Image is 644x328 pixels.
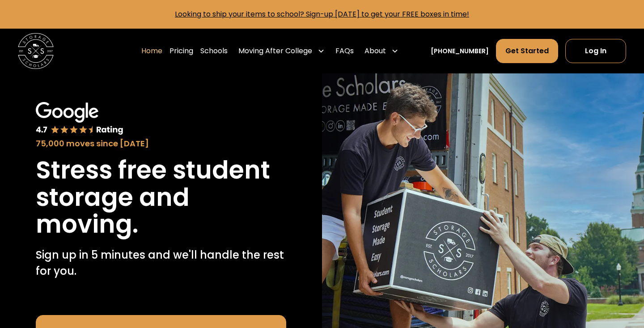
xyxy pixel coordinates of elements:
a: [PHONE_NUMBER] [431,47,489,56]
a: Schools [200,38,228,64]
img: Storage Scholars main logo [18,33,54,69]
a: Get Started [496,39,558,63]
a: home [18,33,54,69]
a: Pricing [169,38,193,64]
img: Google 4.7 star rating [36,102,123,136]
div: Moving After College [238,46,312,56]
a: Log In [565,39,626,63]
div: About [361,38,402,64]
div: Moving After College [235,38,328,64]
div: 75,000 moves since [DATE] [36,137,286,149]
div: About [364,46,386,56]
a: Looking to ship your items to school? Sign-up [DATE] to get your FREE boxes in time! [175,9,469,19]
p: Sign up in 5 minutes and we'll handle the rest for you. [36,247,286,279]
a: Home [141,38,162,64]
h1: Stress free student storage and moving. [36,157,286,238]
a: FAQs [335,38,354,64]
